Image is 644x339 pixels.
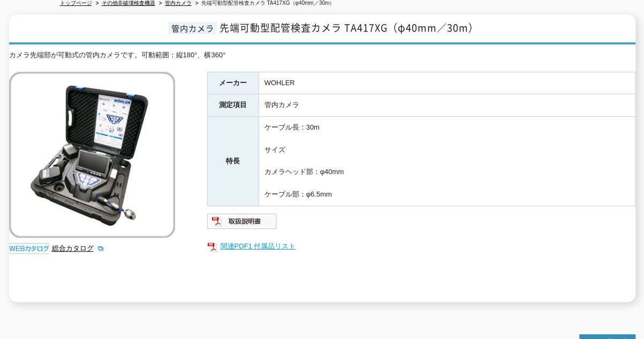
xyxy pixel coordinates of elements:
[52,244,104,252] a: 総合カタログ
[207,239,635,253] a: 関連PDF1 付属品リスト
[207,213,277,230] img: 取扱説明書
[207,220,277,228] a: 取扱説明書
[259,72,635,94] td: WOHLER
[259,94,635,117] td: 管内カメラ
[219,20,479,35] span: 先端可動型配管検査カメラ TA417XG（φ40mm／30m）
[207,117,259,206] th: 特長
[9,243,49,254] img: webカタログ
[259,117,635,206] td: ケーブル長：30m サイズ カメラヘッド部：φ40mm ケーブル部：φ6.5mm
[169,22,217,34] span: 管内カメラ
[207,72,259,94] th: メーカー
[207,94,259,117] th: 測定項目
[9,72,175,238] img: 先端可動型配管検査カメラ TA417XG（φ40mm／30m）
[9,50,635,61] div: カメラ先端部が可動式の管内カメラです。可動範囲：縦180°、横360°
